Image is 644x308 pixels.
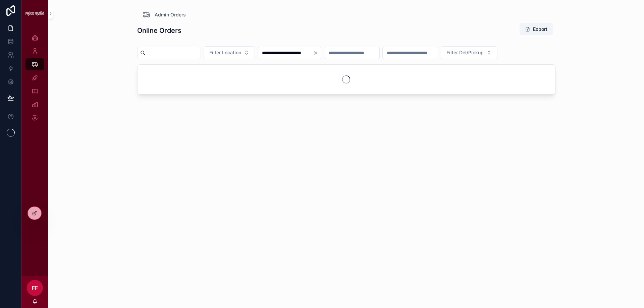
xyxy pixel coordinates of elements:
[313,50,321,56] button: Clear
[446,49,484,56] span: Filter Del/Pickup
[25,11,44,16] img: App logo
[21,27,48,133] div: scrollable content
[137,26,181,35] h1: Online Orders
[204,46,255,59] button: Select Button
[209,49,241,56] span: Filter Location
[155,11,186,18] span: Admin Orders
[441,46,497,59] button: Select Button
[32,284,38,292] span: FF
[520,23,553,35] button: Export
[143,11,186,19] a: Admin Orders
